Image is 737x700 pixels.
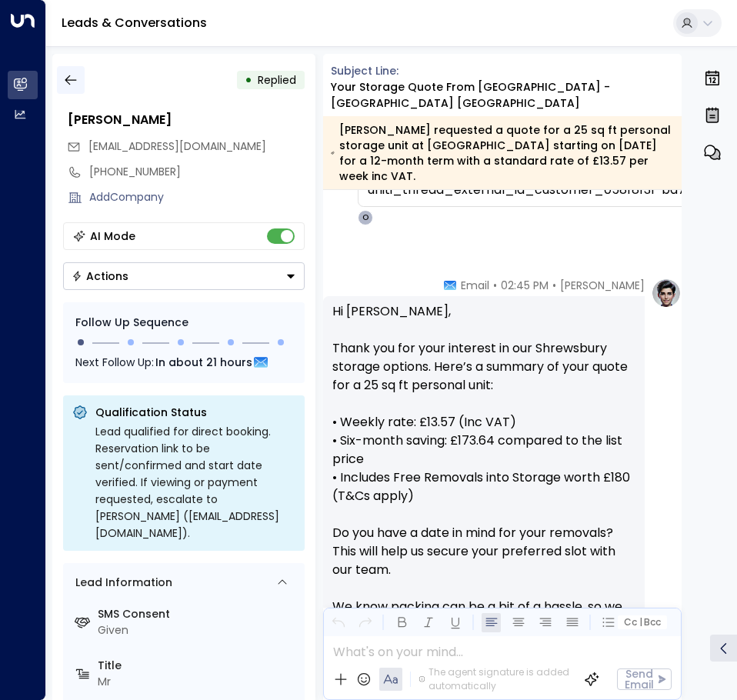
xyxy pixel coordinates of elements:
span: • [552,278,556,293]
img: profile-logo.png [651,278,682,308]
span: 02:45 PM [501,278,549,293]
button: Undo [328,613,348,632]
div: Button group with a nested menu [63,262,305,290]
button: Redo [355,613,375,632]
span: Email [461,278,489,293]
div: The agent signature is added automatically [419,665,572,693]
div: [PHONE_NUMBER] [89,164,305,180]
div: Lead Information [70,575,172,591]
div: Your storage quote from [GEOGRAPHIC_DATA] - [GEOGRAPHIC_DATA] [GEOGRAPHIC_DATA] [331,79,682,112]
span: Replied [258,72,296,88]
div: O [358,210,373,225]
p: Qualification Status [95,405,295,420]
div: • [245,66,252,94]
label: Title [98,658,298,674]
div: Mr [98,674,298,690]
div: AI Mode [90,228,135,244]
span: | [639,617,642,628]
div: Next Follow Up: [75,354,292,371]
label: SMS Consent [98,606,298,622]
a: Leads & Conversations [62,14,207,32]
span: Cc Bcc [624,617,661,628]
div: [PERSON_NAME] requested a quote for a 25 sq ft personal storage unit at [GEOGRAPHIC_DATA] startin... [331,122,673,184]
span: Subject Line: [331,63,399,78]
div: Follow Up Sequence [75,315,292,331]
div: Lead qualified for direct booking. Reservation link to be sent/confirmed and start date verified.... [95,423,295,542]
button: Cc|Bcc [618,615,667,630]
span: • [493,278,497,293]
span: [PERSON_NAME] [560,278,645,293]
div: AddCompany [89,189,305,205]
span: [EMAIL_ADDRESS][DOMAIN_NAME] [88,138,266,154]
span: paulmoorecraig@gmail.com [88,138,266,155]
div: Actions [72,269,128,283]
span: In about 21 hours [155,354,252,371]
div: [PERSON_NAME] [68,111,305,129]
button: Actions [63,262,305,290]
div: Given [98,622,298,638]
